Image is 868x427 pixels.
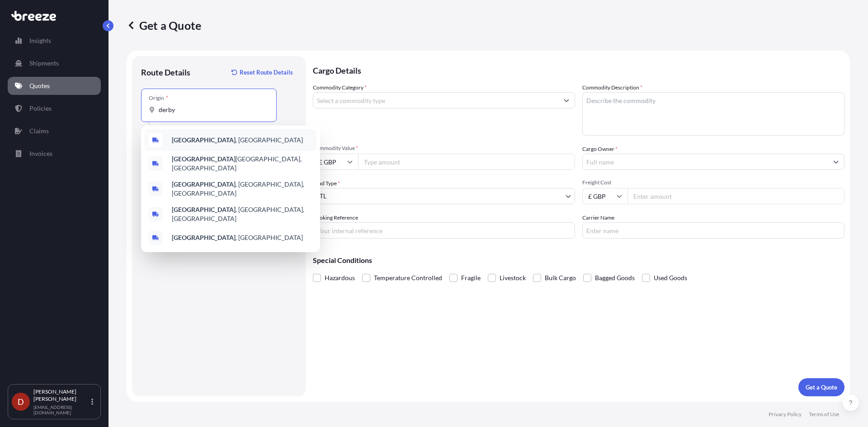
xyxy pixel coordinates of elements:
[313,83,367,92] label: Commodity Category
[358,154,575,170] input: Type amount
[127,18,201,33] p: Get a Quote
[172,155,313,173] span: [GEOGRAPHIC_DATA], [GEOGRAPHIC_DATA]
[500,271,526,285] span: Livestock
[313,92,558,108] input: Select a commodity type
[172,205,313,223] span: , [GEOGRAPHIC_DATA], [GEOGRAPHIC_DATA]
[828,154,844,170] button: Show suggestions
[159,105,265,114] input: Origin
[583,154,828,170] input: Full name
[29,59,59,68] p: Shipments
[582,145,618,154] label: Cargo Owner
[29,81,50,90] p: Quotes
[29,149,52,158] p: Invoices
[313,145,575,152] span: Commodity Value
[149,94,168,102] div: Origin
[582,179,844,186] span: Freight Cost
[582,213,614,222] label: Carrier Name
[172,206,236,213] b: [GEOGRAPHIC_DATA]
[18,397,24,406] span: D
[172,136,236,144] b: [GEOGRAPHIC_DATA]
[172,180,313,198] span: , [GEOGRAPHIC_DATA], [GEOGRAPHIC_DATA]
[240,68,293,77] p: Reset Route Details
[313,257,844,264] p: Special Conditions
[313,179,340,188] span: Load Type
[313,222,575,239] input: Your internal reference
[33,388,90,403] p: [PERSON_NAME] [PERSON_NAME]
[558,92,575,108] button: Show suggestions
[172,234,236,241] b: [GEOGRAPHIC_DATA]
[141,126,320,252] div: Show suggestions
[172,136,303,145] span: , [GEOGRAPHIC_DATA]
[313,213,358,222] label: Booking Reference
[141,67,190,78] p: Route Details
[313,56,844,83] p: Cargo Details
[582,83,642,92] label: Commodity Description
[29,127,49,136] p: Claims
[461,271,481,285] span: Fragile
[627,188,844,204] input: Enter amount
[374,271,442,285] span: Temperature Controlled
[769,411,802,418] p: Privacy Policy
[172,233,303,242] span: , [GEOGRAPHIC_DATA]
[545,271,576,285] span: Bulk Cargo
[29,36,51,45] p: Insights
[325,271,355,285] span: Hazardous
[806,383,837,392] p: Get a Quote
[595,271,635,285] span: Bagged Goods
[172,180,236,188] b: [GEOGRAPHIC_DATA]
[29,104,52,113] p: Policies
[33,404,90,415] p: [EMAIL_ADDRESS][DOMAIN_NAME]
[582,222,844,239] input: Enter name
[654,271,687,285] span: Used Goods
[317,192,326,201] span: LTL
[172,155,236,163] b: [GEOGRAPHIC_DATA]
[809,411,839,418] p: Terms of Use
